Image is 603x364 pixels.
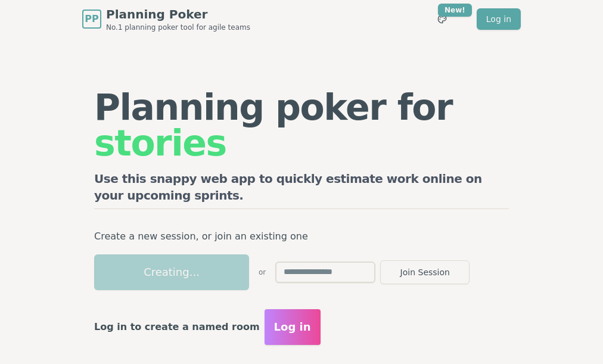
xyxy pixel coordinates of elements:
div: New! [438,4,472,17]
span: No.1 planning poker tool for agile teams [106,23,250,32]
a: PPPlanning PokerNo.1 planning poker tool for agile teams [82,6,250,32]
h1: Planning poker for [94,89,509,161]
a: Log in [477,8,521,30]
span: PP [85,12,98,26]
h2: Use this snappy web app to quickly estimate work online on your upcoming sprints. [94,170,509,209]
p: Create a new session, or join an existing one [94,228,509,245]
span: Planning Poker [106,6,250,23]
button: Log in [265,309,321,345]
span: stories [94,122,226,164]
button: New! [431,8,453,30]
button: Join Session [380,260,470,284]
span: Log in [274,319,311,335]
span: or [259,267,266,277]
p: Log in to create a named room [94,319,260,335]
